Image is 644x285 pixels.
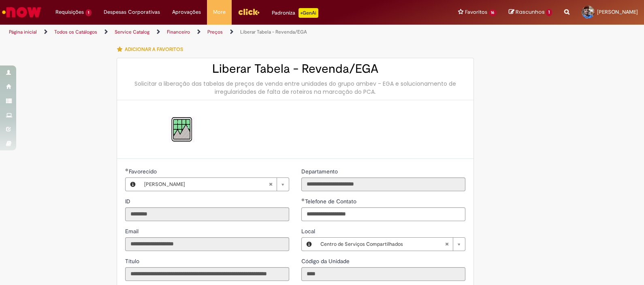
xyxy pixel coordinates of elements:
a: [PERSON_NAME]Limpar campo Favorecido [140,178,289,191]
h2: Liberar Tabela - Revenda/EGA [125,62,465,76]
span: 16 [489,9,497,16]
label: Somente leitura - Título [125,257,141,265]
span: Adicionar a Favoritos [125,46,183,53]
a: Página inicial [9,29,37,35]
button: Local, Visualizar este registro Centro de Serviços Compartilhados [302,238,316,251]
a: Todos os Catálogos [54,29,97,35]
input: Departamento [301,177,465,191]
span: Centro de Serviços Compartilhados [320,238,445,251]
label: Somente leitura - Departamento [301,167,339,175]
label: Somente leitura - Código da Unidade [301,257,351,265]
span: [PERSON_NAME] [597,8,638,15]
input: ID [125,207,289,221]
a: Rascunhos [509,8,552,16]
a: Service Catalog [115,29,149,35]
span: Rascunhos [516,8,545,16]
span: Favoritos [465,8,487,16]
abbr: Limpar campo Local [441,238,453,251]
button: Favorecido, Visualizar este registro Wellington Albuquerque Santana [126,178,140,191]
a: Financeiro [167,29,190,35]
span: Somente leitura - Código da Unidade [301,258,351,265]
span: Somente leitura - Email [125,228,140,235]
span: Local [301,228,317,235]
span: 1 [546,9,552,16]
a: Centro de Serviços CompartilhadosLimpar campo Local [316,238,465,251]
button: Adicionar a Favoritos [117,41,188,58]
input: Código da Unidade [301,267,465,281]
span: Obrigatório Preenchido [301,198,305,201]
span: Aprovações [172,8,201,16]
input: Email [125,237,289,251]
div: Solicitar a liberação das tabelas de preços de venda entre unidades do grupo ambev - EGA e soluci... [125,80,465,96]
a: Liberar Tabela - Revenda/EGA [240,29,307,35]
img: Liberar Tabela - Revenda/EGA [169,116,195,142]
label: Somente leitura - ID [125,197,132,205]
div: Padroniza [272,8,318,18]
abbr: Limpar campo Favorecido [264,178,277,191]
input: Telefone de Contato [301,207,465,221]
img: click_logo_yellow_360x200.png [238,6,260,18]
span: Somente leitura - Departamento [301,168,339,175]
span: Somente leitura - Título [125,258,141,265]
span: More [213,8,226,16]
ul: Trilhas de página [6,25,423,40]
img: ServiceNow [1,4,43,20]
a: Preços [207,29,223,35]
label: Somente leitura - Email [125,227,140,235]
p: +GenAi [299,8,318,18]
span: Telefone de Contato [305,198,358,205]
span: Requisições [55,8,84,16]
span: 1 [85,9,92,16]
span: Despesas Corporativas [104,8,160,16]
input: Título [125,267,289,281]
span: Somente leitura - ID [125,198,132,205]
span: Necessários - Favorecido [129,168,158,175]
span: Obrigatório Preenchido [125,168,129,171]
span: [PERSON_NAME] [144,178,269,191]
